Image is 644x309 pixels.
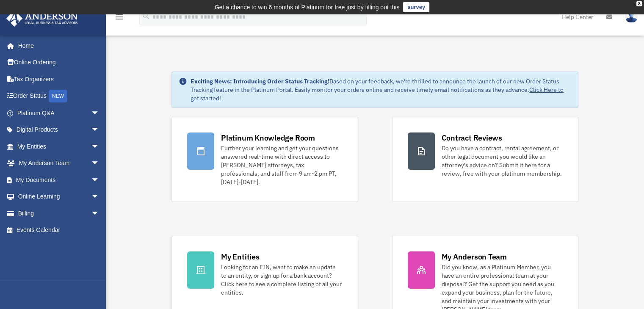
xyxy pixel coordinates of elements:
div: Get a chance to win 6 months of Platinum for free just by filling out this [215,2,400,12]
strong: Exciting News: Introducing Order Status Tracking! [191,77,329,85]
a: My Anderson Teamarrow_drop_down [6,155,112,172]
a: Platinum Q&Aarrow_drop_down [6,105,112,121]
a: Online Ordering [6,54,112,71]
span: arrow_drop_down [91,155,108,172]
a: Online Learningarrow_drop_down [6,188,112,205]
div: Looking for an EIN, want to make an update to an entity, or sign up for a bank account? Click her... [221,263,342,297]
div: close [636,1,642,6]
a: Contract Reviews Do you have a contract, rental agreement, or other legal document you would like... [392,117,578,202]
a: Click Here to get started! [191,86,564,102]
img: Anderson Advisors Platinum Portal [4,10,80,27]
span: arrow_drop_down [91,188,108,206]
a: survey [403,2,429,12]
div: NEW [49,90,67,102]
div: Based on your feedback, we're thrilled to announce the launch of our new Order Status Tracking fe... [191,77,571,102]
a: menu [114,15,124,22]
div: My Entities [221,251,259,262]
a: My Documentsarrow_drop_down [6,171,112,188]
span: arrow_drop_down [91,121,108,139]
a: My Entitiesarrow_drop_down [6,138,112,155]
a: Digital Productsarrow_drop_down [6,121,112,138]
i: menu [114,12,124,22]
a: Platinum Knowledge Room Further your learning and get your questions answered real-time with dire... [171,117,358,202]
div: Contract Reviews [442,132,502,143]
div: My Anderson Team [442,251,507,262]
i: search [141,11,151,21]
span: arrow_drop_down [91,138,108,155]
a: Order StatusNEW [6,88,112,105]
div: Platinum Knowledge Room [221,132,315,143]
div: Do you have a contract, rental agreement, or other legal document you would like an attorney's ad... [442,144,563,178]
img: User Pic [625,11,638,23]
a: Tax Organizers [6,71,112,88]
a: Home [6,37,108,54]
span: arrow_drop_down [91,205,108,222]
span: arrow_drop_down [91,105,108,122]
a: Events Calendar [6,222,112,239]
div: Further your learning and get your questions answered real-time with direct access to [PERSON_NAM... [221,144,342,186]
a: Billingarrow_drop_down [6,205,112,222]
span: arrow_drop_down [91,171,108,189]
